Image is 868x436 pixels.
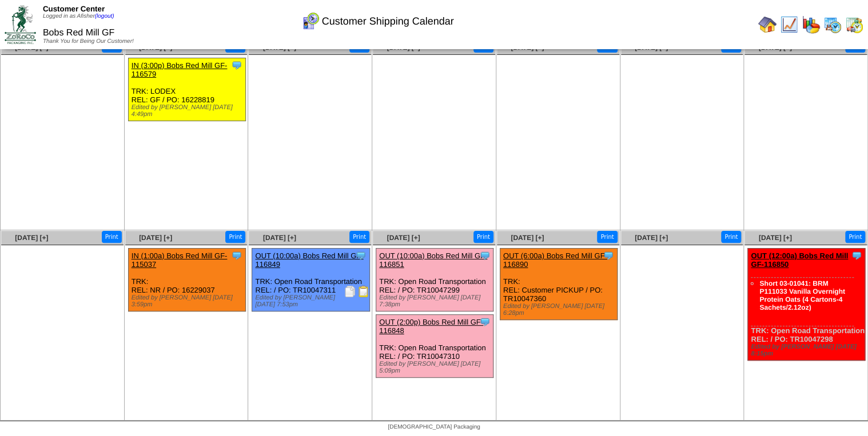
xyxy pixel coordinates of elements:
[479,316,491,327] img: Tooltip
[255,251,363,269] a: OUT (10:00a) Bobs Red Mill GF-116849
[376,315,493,378] div: TRK: Open Road Transportation REL: / PO: TR10047310
[263,234,296,242] a: [DATE] [+]
[388,424,480,430] span: [DEMOGRAPHIC_DATA] Packaging
[379,251,487,269] a: OUT (10:00a) Bobs Red Mill GF-116851
[758,15,777,34] img: home.gif
[301,12,320,30] img: calendarcustomer.gif
[322,15,454,27] span: Customer Shipping Calendar
[851,250,862,261] img: Tooltip
[225,231,245,243] button: Print
[344,286,356,297] img: Packing Slip
[132,104,245,118] div: Edited by [PERSON_NAME] [DATE] 4:49pm
[721,231,741,243] button: Print
[231,59,242,71] img: Tooltip
[15,234,48,242] a: [DATE] [+]
[780,15,798,34] img: line_graph.gif
[355,250,367,261] img: Tooltip
[252,249,369,311] div: TRK: Open Road Transportation REL: / PO: TR10047311
[635,234,668,242] a: [DATE] [+]
[376,249,493,311] div: TRK: Open Road Transportation REL: / PO: TR10047299
[511,234,544,242] a: [DATE] [+]
[379,294,493,308] div: Edited by [PERSON_NAME] [DATE] 7:38pm
[597,231,617,243] button: Print
[358,286,369,297] img: Bill of Lading
[500,249,617,320] div: TRK: REL: Customer PICKUP / PO: TR10047360
[823,15,842,34] img: calendarprod.gif
[379,318,483,335] a: OUT (2:00p) Bobs Red Mill GF-116848
[751,251,848,269] a: OUT (12:00a) Bobs Red Mill GF-116850
[479,250,491,261] img: Tooltip
[43,28,114,38] span: Bobs Red Mill GF
[751,343,865,357] div: Edited by [PERSON_NAME] [DATE] 8:15pm
[132,61,228,78] a: IN (3:00p) Bobs Red Mill GF-116579
[503,251,607,269] a: OUT (6:00a) Bobs Red Mill GF-116890
[603,250,614,261] img: Tooltip
[802,15,820,34] img: graph.gif
[43,38,134,45] span: Thank You for Being Our Customer!
[231,250,242,261] img: Tooltip
[387,234,420,242] a: [DATE] [+]
[349,231,369,243] button: Print
[255,294,369,308] div: Edited by [PERSON_NAME] [DATE] 7:53pm
[128,58,245,121] div: TRK: LODEX REL: GF / PO: 16228819
[128,249,245,311] div: TRK: REL: NR / PO: 16229037
[43,13,114,19] span: Logged in as Afisher
[132,251,228,269] a: IN (1:00a) Bobs Red Mill GF-115037
[132,294,245,308] div: Edited by [PERSON_NAME] [DATE] 3:59pm
[748,249,865,361] div: TRK: Open Road Transportation REL: / PO: TR10047298
[845,15,863,34] img: calendarinout.gif
[759,279,845,311] a: Short 03-01041: BRM P111033 Vanilla Overnight Protein Oats (4 Cartons-4 Sachets/2.12oz)
[5,5,36,43] img: ZoRoCo_Logo(Green%26Foil)%20jpg.webp
[503,303,617,317] div: Edited by [PERSON_NAME] [DATE] 6:28pm
[102,231,122,243] button: Print
[473,231,493,243] button: Print
[759,234,792,242] a: [DATE] [+]
[379,361,493,374] div: Edited by [PERSON_NAME] [DATE] 5:09pm
[43,5,105,13] span: Customer Center
[95,13,114,19] a: (logout)
[139,234,172,242] a: [DATE] [+]
[845,231,865,243] button: Print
